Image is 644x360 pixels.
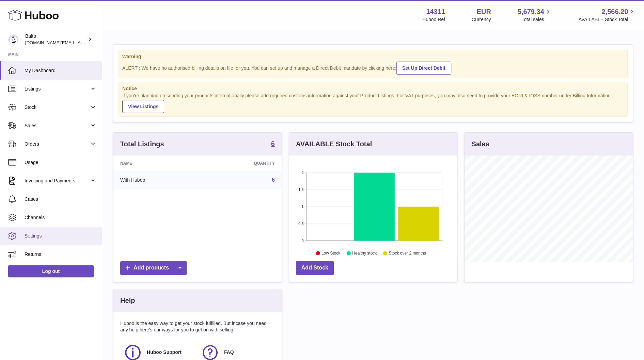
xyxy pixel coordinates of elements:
strong: Notice [122,85,624,92]
span: Invoicing and Payments [25,178,90,184]
a: 2,566.20 AVAILABLE Stock Total [578,7,636,23]
h3: AVAILABLE Stock Total [296,140,372,149]
span: Total sales [521,16,552,23]
text: 0 [301,239,303,243]
span: Sales [25,122,90,129]
span: AVAILABLE Stock Total [578,16,636,23]
a: 6 [271,140,275,148]
div: ALERT : We have no authorised billing details on file for you. You can set up and manage a Direct... [122,61,624,75]
a: View Listings [122,100,164,113]
th: Name [113,156,202,171]
strong: 14311 [426,7,445,16]
span: Stock [25,104,90,111]
span: Listings [25,86,90,92]
span: My Dashboard [25,67,97,74]
span: Usage [25,159,97,166]
a: Set Up Direct Debit [396,62,451,75]
text: 0.5 [298,222,303,226]
a: Add products [120,261,187,275]
strong: Warning [122,53,624,60]
a: Log out [8,265,94,277]
span: [DOMAIN_NAME][EMAIL_ADDRESS][DOMAIN_NAME] [25,40,136,45]
td: With Huboo [113,171,202,189]
th: Quantity [202,156,281,171]
p: Huboo is the easy way to get your stock fulfilled. But incase you need any help here's our ways f... [120,320,275,333]
text: Low Stock [321,251,341,256]
span: 2,566.20 [601,7,628,16]
span: Orders [25,141,90,147]
h3: Total Listings [120,140,164,149]
strong: EUR [476,7,491,16]
text: 1 [301,204,303,209]
text: Healthy stock [352,251,377,256]
div: Huboo Ref [422,16,445,23]
span: 5,679.34 [518,7,544,16]
a: 5,679.34 Total sales [518,7,552,23]
h3: Help [120,296,135,305]
span: Returns [25,251,97,258]
span: Huboo Support [147,349,182,356]
span: Settings [25,233,97,239]
div: Currency [472,16,491,23]
div: Balto [25,33,87,46]
text: 1.5 [298,187,303,192]
strong: 6 [271,140,275,147]
h3: Sales [471,140,489,149]
text: Stock over 2 months [389,251,426,256]
div: If you're planning on sending your products internationally please add required customs informati... [122,93,624,113]
a: 6 [272,177,275,183]
span: FAQ [224,349,234,356]
img: wahyu.analytics@gmail.com [8,34,18,45]
span: Cases [25,196,97,202]
a: Add Stock [296,261,334,275]
span: Channels [25,214,97,221]
text: 2 [301,170,303,175]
